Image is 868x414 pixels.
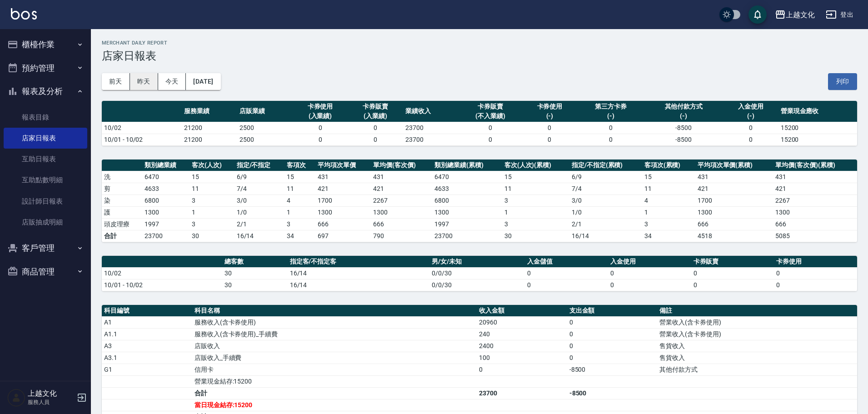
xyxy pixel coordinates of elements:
td: 30 [190,230,234,242]
td: 1700 [315,195,371,206]
td: 15200 [778,122,857,134]
th: 支出金額 [567,305,658,317]
td: 0 [459,122,522,134]
th: 客項次(累積) [642,160,695,171]
h2: Merchant Daily Report [102,40,857,46]
th: 客項次 [284,160,315,171]
th: 入金儲值 [525,256,608,268]
td: 666 [773,218,857,230]
td: 營業收入(含卡券使用) [657,316,857,328]
th: 指定/不指定 [234,160,285,171]
table: a dense table [102,256,857,291]
td: 0 [348,122,403,134]
th: 類別總業績(累積) [432,160,502,171]
th: 業績收入 [403,101,459,122]
td: 1300 [371,206,432,218]
td: 15 [642,171,695,183]
th: 單均價(客次價) [371,160,432,171]
th: 備註 [657,305,857,317]
td: 34 [284,230,315,242]
td: 頭皮理療 [102,218,142,230]
td: 10/01 - 10/02 [102,279,222,291]
td: 3 [502,218,569,230]
div: 卡券販賣 [350,102,401,111]
td: 23700 [403,134,459,145]
td: 0 [525,267,608,279]
div: (入業績) [350,111,401,121]
th: 指定/不指定(累積) [569,160,642,171]
div: 其他付款方式 [647,102,721,111]
div: (-) [524,111,575,121]
td: 6 / 9 [234,171,285,183]
td: 16/14 [234,230,285,242]
img: Logo [11,8,37,20]
button: 客戶管理 [4,236,87,260]
td: 2267 [773,195,857,206]
button: 登出 [822,6,857,23]
a: 互助點數明細 [4,170,87,190]
div: 入金使用 [725,102,776,111]
td: A1.1 [102,328,192,340]
td: 0 [608,279,691,291]
td: 售貨收入 [657,352,857,364]
td: 421 [773,183,857,195]
img: Person [7,389,25,407]
td: 0 [577,134,644,145]
td: 666 [315,218,371,230]
td: 0 [348,134,403,145]
td: 1300 [695,206,773,218]
td: 21200 [182,134,237,145]
td: 10/01 - 10/02 [102,134,182,145]
a: 店家日報表 [4,128,87,149]
td: 2 / 1 [569,218,642,230]
table: a dense table [102,101,857,146]
a: 互助日報表 [4,149,87,170]
button: 櫃檯作業 [4,33,87,56]
td: 0 [608,267,691,279]
td: 店販收入_手續費 [192,352,477,364]
td: 10/02 [102,122,182,134]
td: 3 [642,218,695,230]
td: 11 [642,183,695,195]
td: 790 [371,230,432,242]
td: 5085 [773,230,857,242]
th: 卡券販賣 [691,256,774,268]
td: 0 [567,340,658,352]
td: 100 [477,352,567,364]
table: a dense table [102,160,857,242]
th: 收入金額 [477,305,567,317]
td: 0 [723,122,778,134]
button: 列印 [828,73,857,90]
td: 1300 [315,206,371,218]
div: 卡券使用 [295,102,346,111]
td: 染 [102,195,142,206]
td: 20960 [477,316,567,328]
a: 店販抽成明細 [4,212,87,233]
button: 預約管理 [4,56,87,80]
td: 23700 [403,122,459,134]
td: 421 [315,183,371,195]
th: 服務業績 [182,101,237,122]
td: 15 [284,171,315,183]
h5: 上越文化 [28,389,74,398]
th: 客次(人次) [190,160,234,171]
td: 1300 [142,206,190,218]
td: -8500 [644,134,723,145]
th: 平均項次單價 [315,160,371,171]
td: 6470 [432,171,502,183]
td: 2500 [237,134,293,145]
td: 0 [691,279,774,291]
td: 2400 [477,340,567,352]
td: 1700 [695,195,773,206]
td: 2500 [237,122,293,134]
td: 3 / 0 [569,195,642,206]
td: 431 [773,171,857,183]
td: 0/0/30 [429,267,525,279]
th: 單均價(客次價)(累積) [773,160,857,171]
h3: 店家日報表 [102,50,857,62]
td: 6470 [142,171,190,183]
th: 客次(人次)(累積) [502,160,569,171]
td: 10/02 [102,267,222,279]
td: 4 [642,195,695,206]
th: 總客數 [222,256,288,268]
